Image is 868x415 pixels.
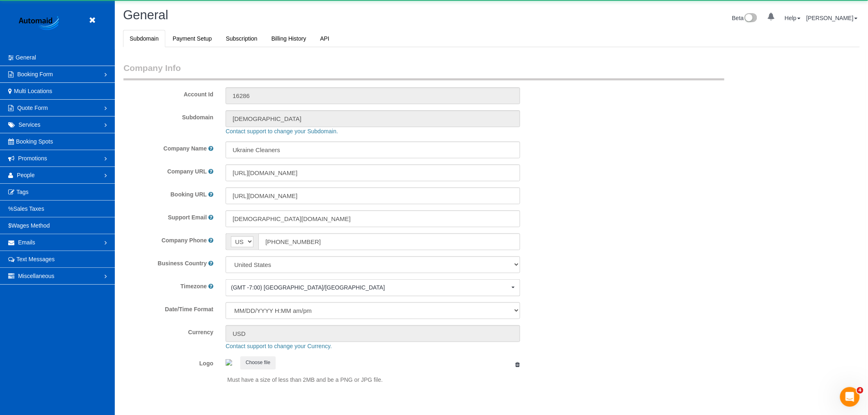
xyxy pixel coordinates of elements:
[17,172,35,178] span: People
[219,30,264,47] a: Subscription
[240,356,276,369] button: Choose file
[227,376,520,384] p: Must have a size of less than 2MB and be a PNG or JPG file.
[11,222,50,229] span: Wages Method
[166,30,219,47] a: Payment Setup
[18,239,35,246] span: Emails
[18,121,41,128] span: Services
[180,282,207,290] label: Timezone
[16,138,53,145] span: Booking Spots
[123,8,168,22] span: General
[162,236,207,244] label: Company Phone
[219,127,833,135] div: Contact support to change your Subdomain.
[117,325,219,336] label: Currency
[857,387,863,394] span: 4
[158,259,207,267] label: Business Country
[117,110,219,121] label: Subdomain
[16,256,55,262] span: Text Messages
[17,105,48,111] span: Quote Form
[219,342,833,350] div: Contact support to change your Currency.
[313,30,336,47] a: API
[163,144,207,153] label: Company Name
[18,155,47,162] span: Promotions
[226,279,520,296] ol: Choose Timezone
[168,213,207,221] label: Support Email
[785,15,801,21] a: Help
[226,279,520,296] button: (GMT -7:00) [GEOGRAPHIC_DATA]/[GEOGRAPHIC_DATA]
[744,13,757,24] img: New interface
[171,190,207,198] label: Booking URL
[123,30,165,47] a: Subdomain
[806,15,858,21] a: [PERSON_NAME]
[167,167,207,176] label: Company URL
[14,14,66,33] img: Automaid Logo
[226,359,232,366] img: 8198af147c7ec167676e918a74526ec6ddc48321.png
[14,88,52,94] span: Multi Locations
[16,54,36,61] span: General
[732,15,758,21] a: Beta
[265,30,313,47] a: Billing History
[13,205,44,212] span: Sales Taxes
[17,71,53,78] span: Booking Form
[258,233,520,250] input: Phone
[16,189,29,195] span: Tags
[117,356,219,367] label: Logo
[117,87,219,98] label: Account Id
[117,302,219,313] label: Date/Time Format
[18,273,55,279] span: Miscellaneous
[231,283,509,292] span: (GMT -7:00) [GEOGRAPHIC_DATA]/[GEOGRAPHIC_DATA]
[123,62,724,80] legend: Company Info
[840,387,860,407] iframe: Intercom live chat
